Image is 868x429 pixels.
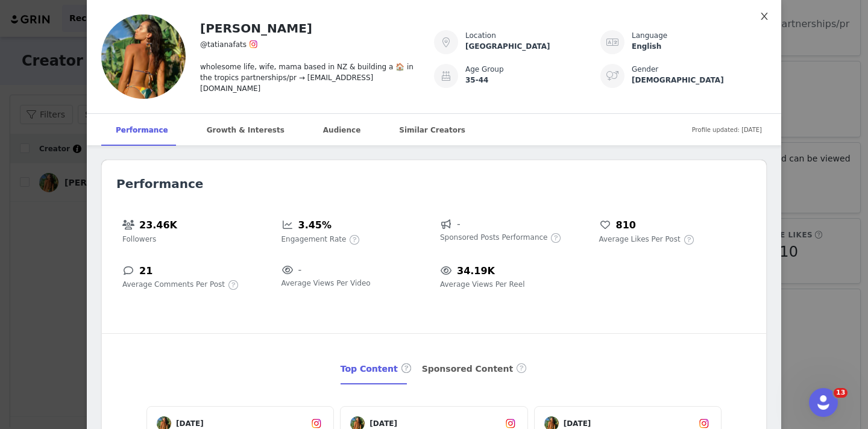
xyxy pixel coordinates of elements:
span: Average Likes Per Post [599,234,681,245]
span: [DATE] [171,418,309,429]
div: 35-44 [465,75,600,86]
h2: Performance [116,175,752,193]
img: instagram.svg [311,418,322,429]
h5: 23.46K [139,218,177,233]
span: - [457,217,461,231]
div: Location [465,30,600,41]
div: English [632,41,767,52]
div: wholesome life, wife, mama based in NZ & building a 🏠 in the tropics partnerships/pr → [EMAIL_ADD... [200,52,420,94]
span: [DATE] [559,418,697,429]
span: 13 [834,388,848,398]
h2: [PERSON_NAME] [200,19,312,37]
h5: 3.45% [298,218,332,233]
span: [DATE] [365,418,503,429]
i: icon: close [759,11,769,21]
div: Sponsored Content [422,354,528,385]
span: Average Views Per Video [281,278,371,289]
h5: 34.19K [457,263,495,279]
img: v2 [101,14,186,99]
h5: 21 [139,263,153,279]
div: Age Group [465,64,600,75]
span: - [298,263,302,277]
span: @tatianafats [200,40,247,49]
div: Similar Creators [385,114,480,146]
img: instagram.svg [505,418,516,429]
span: Sponsored Posts Performance [440,232,547,243]
div: [GEOGRAPHIC_DATA] [465,41,600,52]
h5: 810 [616,218,636,233]
span: Followers [122,234,156,245]
span: Engagement Rate [281,234,347,245]
div: [DEMOGRAPHIC_DATA] [632,75,767,86]
iframe: Intercom live chat [809,388,838,417]
div: Audience [309,114,375,146]
span: Profile updated: [DATE] [692,116,762,143]
div: Growth & Interests [192,114,299,146]
span: Average Views Per Reel [440,279,524,290]
div: Gender [632,64,767,75]
img: instagram.svg [699,418,709,429]
span: Average Comments Per Post [122,279,225,290]
img: instagram.svg [249,40,258,49]
div: Top Content [341,354,412,385]
div: Language [632,30,767,41]
div: Performance [101,114,183,146]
